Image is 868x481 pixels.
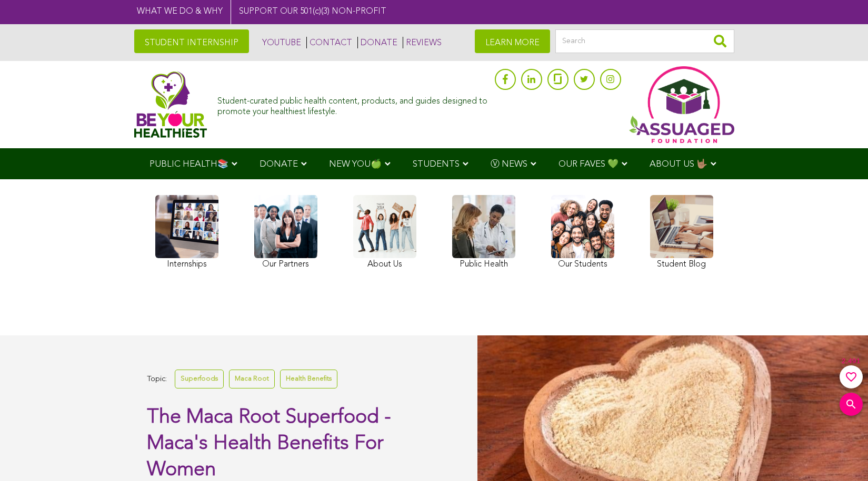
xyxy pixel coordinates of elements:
[147,372,167,386] span: Topic:
[134,71,207,138] img: Assuaged
[229,370,275,388] a: Maca Root
[815,431,868,481] iframe: Chat Widget
[413,160,460,169] span: STUDENTS
[403,37,442,48] a: REVIEWS
[134,29,249,53] a: STUDENT INTERNSHIP
[175,370,224,388] a: Superfoods
[260,160,298,169] span: DONATE
[491,160,527,169] span: Ⓥ NEWS
[629,66,734,143] img: Assuaged App
[149,160,228,169] span: PUBLIC HEALTH📚
[475,29,550,53] a: LEARN MORE
[134,148,734,179] div: Navigation Menu
[280,370,337,388] a: Health Benefits
[558,160,618,169] span: OUR FAVES 💚
[147,407,391,480] span: The Maca Root Superfood - Maca's Health Benefits For Women
[650,160,707,169] span: ABOUT US 🤟🏽
[217,91,489,117] div: Student-curated public health content, products, and guides designed to promote your healthiest l...
[260,37,301,48] a: YOUTUBE
[329,160,382,169] span: NEW YOU🍏
[357,37,397,48] a: DONATE
[554,74,561,84] img: glassdoor
[306,37,352,48] a: CONTACT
